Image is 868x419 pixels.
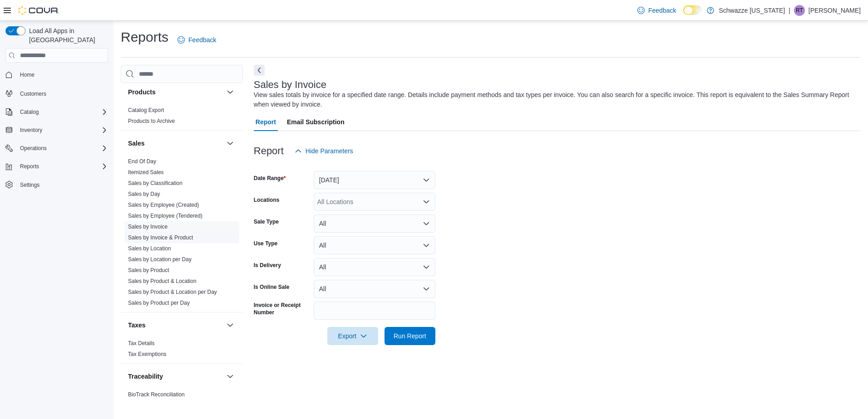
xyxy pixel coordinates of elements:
[2,178,112,191] button: Settings
[225,371,236,382] button: Traceability
[2,68,112,81] button: Home
[794,5,805,16] div: Rebecca Terry
[128,180,182,186] a: Sales by Classification
[796,5,803,16] span: RT
[16,179,108,190] span: Settings
[314,258,435,276] button: All
[683,5,702,15] input: Dark Mode
[5,64,108,215] nav: Complex example
[128,391,185,398] a: BioTrack Reconciliation
[174,31,220,49] a: Feedback
[20,127,42,134] span: Inventory
[128,107,164,114] span: Catalog Export
[254,240,277,247] label: Use Type
[128,169,164,175] a: Itemized Sales
[314,236,435,254] button: All
[306,146,353,156] span: Hide Parameters
[254,90,856,109] div: View sales totals by invoice for a specified date range. Details include payment methods and tax ...
[16,143,50,154] button: Operations
[16,88,108,99] span: Customers
[128,88,223,97] button: Products
[128,117,175,125] span: Products to Archive
[20,181,39,189] span: Settings
[128,340,155,347] span: Tax Details
[254,302,310,316] label: Invoice or Receipt Number
[128,191,160,197] a: Sales by Day
[128,202,199,208] a: Sales by Employee (Created)
[128,256,192,263] a: Sales by Location per Day
[128,321,146,330] h3: Taxes
[16,107,42,117] button: Catalog
[2,142,112,155] button: Operations
[128,88,156,97] h3: Products
[128,118,175,124] a: Products to Archive
[20,108,39,116] span: Catalog
[128,289,217,295] a: Sales by Product & Location per Day
[128,139,223,148] button: Sales
[333,327,373,345] span: Export
[254,175,286,182] label: Date Range
[16,161,108,172] span: Reports
[327,327,378,345] button: Export
[128,201,199,209] span: Sales by Employee (Created)
[128,299,190,307] span: Sales by Product per Day
[16,161,43,172] button: Reports
[128,256,192,263] span: Sales by Location per Day
[128,107,164,113] a: Catalog Export
[2,160,112,173] button: Reports
[385,327,435,345] button: Run Report
[394,331,426,341] span: Run Report
[287,113,345,131] span: Email Subscription
[188,35,216,44] span: Feedback
[20,71,35,78] span: Home
[314,280,435,298] button: All
[16,88,50,99] a: Customers
[128,391,185,398] span: BioTrack Reconciliation
[254,283,290,291] label: Is Online Sale
[128,351,167,357] a: Tax Exemptions
[225,138,236,149] button: Sales
[2,106,112,118] button: Catalog
[128,278,197,285] span: Sales by Product & Location
[683,15,684,15] span: Dark Mode
[254,65,265,76] button: Next
[254,218,279,225] label: Sale Type
[128,278,197,284] a: Sales by Product & Location
[16,69,38,80] a: Home
[128,158,156,165] span: End Of Day
[128,180,182,187] span: Sales by Classification
[128,223,168,230] span: Sales by Invoice
[128,372,163,381] h3: Traceability
[121,389,243,404] div: Traceability
[20,163,39,170] span: Reports
[648,6,676,15] span: Feedback
[16,180,43,190] a: Settings
[16,143,108,154] span: Operations
[128,234,193,241] span: Sales by Invoice & Product
[128,267,169,274] span: Sales by Product
[225,320,236,331] button: Taxes
[121,28,168,46] h1: Reports
[121,338,243,363] div: Taxes
[314,214,435,233] button: All
[128,245,171,252] a: Sales by Location
[16,107,108,117] span: Catalog
[18,6,59,15] img: Cova
[16,69,108,80] span: Home
[789,5,790,16] p: |
[423,198,430,205] button: Open list of options
[20,90,46,97] span: Customers
[2,87,112,100] button: Customers
[128,288,217,296] span: Sales by Product & Location per Day
[128,267,169,273] a: Sales by Product
[2,124,112,136] button: Inventory
[128,351,167,358] span: Tax Exemptions
[20,145,47,152] span: Operations
[16,125,108,136] span: Inventory
[254,79,326,90] h3: Sales by Invoice
[634,1,680,19] a: Feedback
[719,5,785,16] p: Schwazze [US_STATE]
[128,224,168,230] a: Sales by Invoice
[128,340,155,346] a: Tax Details
[128,245,171,252] span: Sales by Location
